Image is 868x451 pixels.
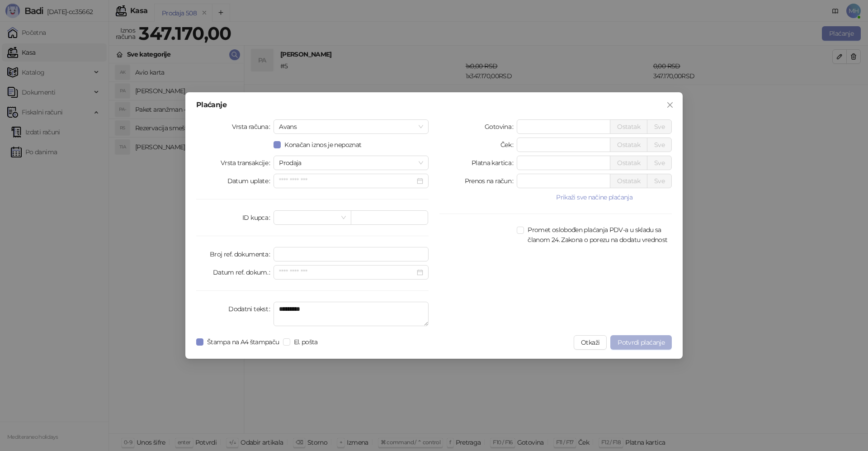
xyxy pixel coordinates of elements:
button: Ostatak [610,174,647,188]
input: Broj ref. dokumenta [274,247,429,261]
span: Promet oslobođen plaćanja PDV-a u skladu sa članom 24. Zakona o porezu na dodatu vrednost [524,225,672,245]
button: Sve [647,174,672,188]
label: Prenos na račun [465,174,517,188]
label: Vrsta računa [232,119,274,134]
label: Broj ref. dokumenta [210,247,274,261]
span: Potvrdi plaćanje [618,338,665,347]
span: close [666,101,674,109]
button: Ostatak [610,119,647,134]
span: Štampa na A4 štampaču [203,337,283,347]
label: Platna kartica [472,156,517,170]
label: Ček [500,138,517,152]
span: Konačan iznos je nepoznat [281,140,365,150]
label: Datum uplate [227,174,274,188]
button: Ostatak [610,156,647,170]
div: Plaćanje [196,101,672,109]
span: Zatvori [663,101,677,109]
label: Gotovina [485,119,517,134]
span: Prodaja [279,156,423,170]
button: Sve [647,156,672,170]
label: ID kupca [242,210,274,225]
button: Potvrdi plaćanje [610,335,672,350]
button: Sve [647,138,672,152]
span: Avans [279,120,423,133]
span: El. pošta [290,337,321,347]
label: Datum ref. dokum. [213,265,274,280]
label: Vrsta transakcije [221,156,274,170]
button: Close [663,98,677,112]
button: Sve [647,119,672,134]
button: Ostatak [610,138,647,152]
input: Datum ref. dokum. [279,267,415,277]
button: Prikaži sve načine plaćanja [517,192,672,203]
label: Dodatni tekst [228,302,274,316]
button: Otkaži [574,335,607,350]
textarea: Dodatni tekst [274,302,429,326]
input: Datum uplate [279,176,415,186]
